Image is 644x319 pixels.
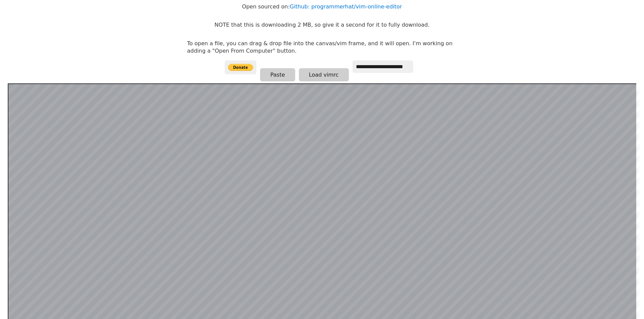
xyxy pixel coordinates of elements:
[215,21,429,29] p: NOTE that this is downloading 2 MB, so give it a second for it to fully download.
[290,3,402,10] a: Github: programmerhat/vim-online-editor
[242,3,402,10] p: Open sourced on:
[260,68,295,81] button: Paste
[299,68,349,81] button: Load vimrc
[187,40,457,55] p: To open a file, you can drag & drop file into the canvas/vim frame, and it will open. I'm working...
